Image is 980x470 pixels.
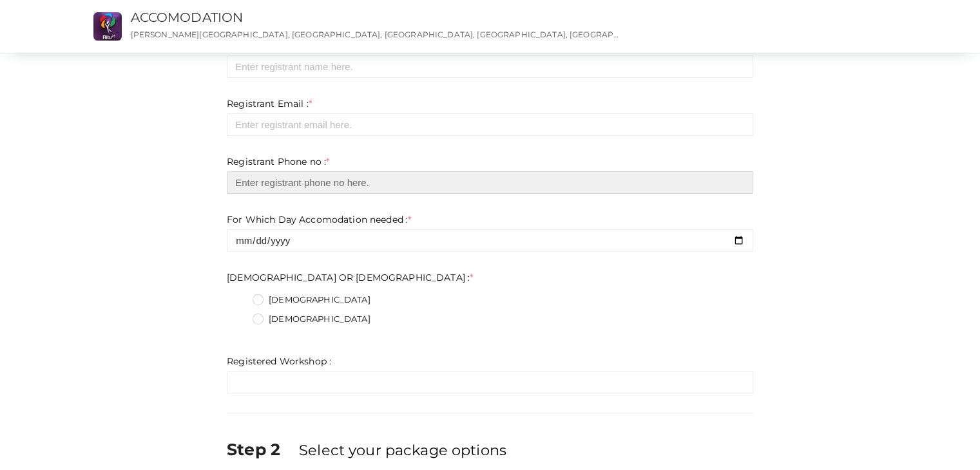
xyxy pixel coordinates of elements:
p: [PERSON_NAME][GEOGRAPHIC_DATA], [GEOGRAPHIC_DATA], [GEOGRAPHIC_DATA], [GEOGRAPHIC_DATA], [GEOGRAP... [131,29,621,40]
label: [DEMOGRAPHIC_DATA] [253,313,370,326]
input: Enter registrant email here. [227,113,753,136]
label: Registered Workshop : [227,355,331,368]
label: Registrant Phone no : [227,155,329,168]
label: [DEMOGRAPHIC_DATA] OR [DEMOGRAPHIC_DATA] : [227,271,473,284]
input: Enter registrant phone no here. [227,171,753,194]
a: ACCOMODATION [131,10,244,25]
label: Registrant Email : [227,97,312,110]
label: Select your package options [299,440,506,460]
label: Step 2 [227,438,296,461]
img: ZT3KRQHB_small.png [93,12,122,41]
label: For Which Day Accomodation needed : [227,213,411,226]
label: [DEMOGRAPHIC_DATA] [253,294,370,306]
input: Enter registrant name here. [227,55,753,78]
